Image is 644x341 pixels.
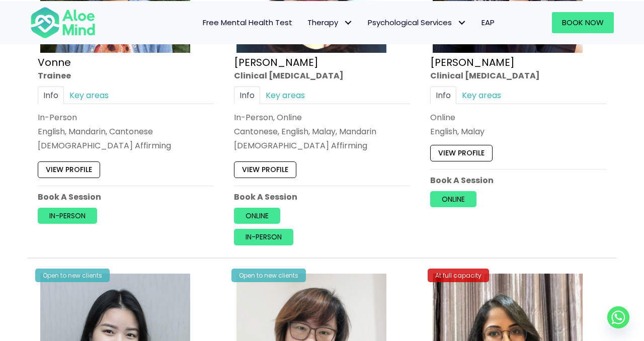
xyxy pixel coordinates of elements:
a: Info [430,87,456,104]
a: Key areas [456,87,507,104]
a: [PERSON_NAME] [234,55,318,69]
p: English, Malay [430,126,606,137]
a: In-person [234,229,293,245]
p: Book A Session [234,191,410,203]
a: [PERSON_NAME] [430,55,515,69]
a: Info [38,87,64,104]
p: Cantonese, English, Malay, Mandarin [234,126,410,137]
p: English, Mandarin, Cantonese [38,126,214,137]
span: Psychological Services: submenu [454,15,469,30]
div: Online [430,112,606,123]
span: Therapy [307,17,353,28]
a: EAP [474,12,502,33]
div: Clinical [MEDICAL_DATA] [234,69,410,81]
span: Therapy: submenu [341,15,355,30]
a: Book Now [552,12,614,33]
a: Whatsapp [607,306,629,328]
a: Free Mental Health Test [195,12,300,33]
a: Psychological ServicesPsychological Services: submenu [360,12,474,33]
p: Book A Session [38,191,214,203]
p: Book A Session [430,174,606,186]
div: Clinical [MEDICAL_DATA] [430,69,606,81]
a: Online [234,208,280,224]
div: Trainee [38,69,214,81]
a: Online [430,191,476,207]
div: [DEMOGRAPHIC_DATA] Affirming [38,140,214,151]
div: In-Person [38,112,214,123]
a: In-person [38,208,97,224]
a: Vonne [38,55,71,69]
span: Free Mental Health Test [203,17,292,28]
nav: Menu [109,12,502,33]
div: Open to new clients [35,269,110,282]
div: At full capacity [428,269,489,282]
a: Key areas [260,87,310,104]
a: View profile [234,161,296,178]
span: Psychological Services [368,17,466,28]
div: Open to new clients [231,269,306,282]
span: Book Now [562,17,604,28]
div: [DEMOGRAPHIC_DATA] Affirming [234,140,410,151]
img: Aloe mind Logo [30,6,96,39]
a: Key areas [64,87,114,104]
a: TherapyTherapy: submenu [300,12,360,33]
span: EAP [481,17,495,28]
a: View profile [430,145,493,161]
a: Info [234,87,260,104]
div: In-Person, Online [234,112,410,123]
a: View profile [38,161,100,178]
